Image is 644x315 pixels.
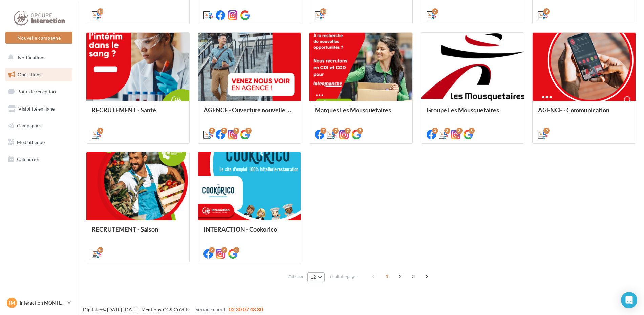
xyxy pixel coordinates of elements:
div: 3 [469,128,475,134]
p: Interaction MONTIGY [20,299,65,306]
span: Campagnes [17,122,41,128]
div: 7 [233,128,239,134]
div: 2 [233,247,239,253]
a: Opérations [4,68,74,82]
div: 7 [357,128,363,134]
span: 12 [310,274,316,280]
button: Nouvelle campagne [5,32,72,44]
a: Mentions [141,307,161,312]
a: Visibilité en ligne [4,102,74,116]
div: AGENCE - Ouverture nouvelle agence [203,106,296,120]
span: 3 [408,271,419,282]
div: RECRUTEMENT - Saison [92,226,184,239]
div: Open Intercom Messenger [621,292,637,308]
div: 13 [320,8,326,15]
div: 3 [432,128,438,134]
div: 7 [345,128,351,134]
span: 2 [395,271,406,282]
a: CGS [163,307,172,312]
span: 1 [382,271,392,282]
a: Médiathèque [4,135,74,149]
div: 7 [332,128,339,134]
div: 7 [209,128,215,134]
span: 02 30 07 43 80 [229,306,263,312]
span: Médiathèque [17,139,45,145]
div: 18 [97,247,103,253]
div: 7 [432,8,438,15]
span: © [DATE]-[DATE] - - - [83,307,263,312]
button: Notifications [4,51,71,65]
div: 2 [209,247,215,253]
div: 2 [543,128,550,134]
a: Campagnes [4,119,74,133]
span: Opérations [18,72,41,77]
div: Groupe Les Mousquetaires [427,106,519,120]
a: Boîte de réception [4,84,74,99]
span: IM [9,299,15,306]
div: 7 [245,128,252,134]
span: Boîte de réception [17,89,56,94]
div: 9 [543,8,550,15]
div: 3 [456,128,463,134]
span: Calendrier [17,156,40,162]
a: Digitaleo [83,307,102,312]
div: 2 [221,247,227,253]
a: Calendrier [4,152,74,166]
a: IM Interaction MONTIGY [5,296,72,309]
button: 12 [307,272,325,282]
span: Visibilité en ligne [18,106,55,112]
div: AGENCE - Communication [538,106,630,120]
span: Service client [195,306,226,312]
div: 13 [97,8,103,15]
div: 7 [320,128,326,134]
div: 3 [444,128,450,134]
span: Afficher [288,273,304,280]
div: Marques Les Mousquetaires [315,106,407,120]
div: 7 [221,128,227,134]
span: résultats/page [328,273,357,280]
span: Notifications [18,55,45,60]
div: INTERACTION - Cookorico [203,226,296,239]
a: Crédits [174,307,189,312]
div: RECRUTEMENT - Santé [92,106,184,120]
div: 6 [97,128,103,134]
